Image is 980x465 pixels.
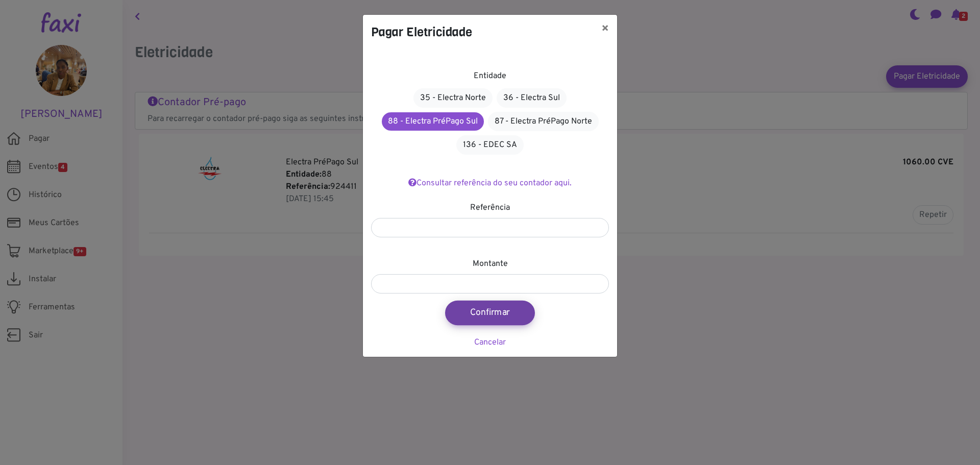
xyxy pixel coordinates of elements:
[382,112,484,131] a: 88 - Electra PréPago Sul
[456,135,524,155] a: 136 - EDEC SA
[470,202,510,214] label: Referência
[408,178,572,188] a: Consultar referência do seu contador aqui.
[445,301,535,325] button: Confirmar
[593,15,617,43] button: ×
[474,337,506,348] a: Cancelar
[371,23,472,41] h4: Pagar Eletricidade
[473,258,508,270] label: Montante
[497,88,567,108] a: 36 - Electra Sul
[488,112,599,131] a: 87 - Electra PréPago Norte
[413,88,493,108] a: 35 - Electra Norte
[474,70,506,82] label: Entidade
